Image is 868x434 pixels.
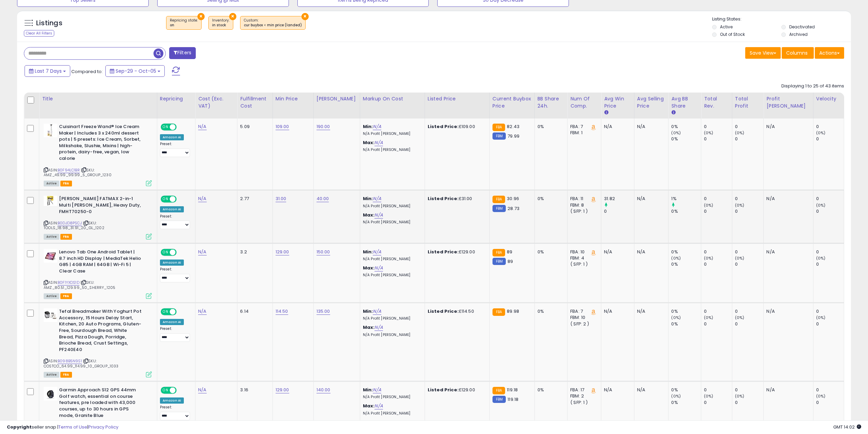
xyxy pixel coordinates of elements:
div: on [170,23,198,28]
span: Last 7 Days [35,68,62,74]
div: N/A [766,308,808,314]
label: Archived [789,31,808,37]
div: 0 [704,321,732,327]
a: N/A [373,249,381,255]
small: FBA [492,308,505,316]
div: Markup on Cost [363,95,422,102]
p: N/A Profit [PERSON_NAME] [363,273,420,278]
div: Preset: [160,267,190,282]
button: Actions [815,47,844,59]
span: | SKU: COSTCO_64.99_114.99_10_GROUP_1033 [44,358,119,368]
a: 135.00 [317,308,330,315]
span: 2025-10-13 14:02 GMT [833,424,861,430]
small: (0%) [735,393,745,399]
div: £129.00 [428,387,484,393]
a: 109.00 [276,123,289,130]
a: B0DJD8PSCJ [58,220,82,226]
small: FBA [492,124,505,131]
div: 1% [671,196,701,202]
div: £114.50 [428,308,484,314]
div: 0 [735,321,764,327]
b: Listed Price: [428,123,459,130]
div: N/A [766,387,808,393]
div: Current Buybox Price [492,95,532,110]
div: 0 [704,249,732,255]
div: 0 [816,387,844,393]
div: N/A [604,124,629,130]
div: Amazon AI [160,134,184,140]
div: £129.00 [428,249,484,255]
span: 89.98 [507,308,519,314]
small: FBM [492,396,506,403]
div: 0% [671,387,701,393]
div: Cost (Exc. VAT) [198,95,234,110]
span: Compared to: [71,68,103,75]
div: 0 [735,208,764,214]
div: Num of Comp. [570,95,598,110]
a: B0F94LC1BR [58,167,80,173]
div: 0% [671,136,701,142]
span: FBA [60,234,72,240]
div: Fulfillment Cost [240,95,269,110]
div: 0 [816,308,844,314]
a: 190.00 [317,123,330,130]
a: N/A [374,212,383,219]
div: 0% [671,400,701,406]
button: × [197,13,205,20]
a: N/A [198,195,206,202]
button: × [301,13,309,20]
img: 41qtqtpY5xL._SL40_.jpg [44,249,57,263]
div: Amazon AI [160,206,184,212]
div: 0 [816,321,844,327]
small: FBA [492,249,505,256]
a: 129.00 [276,249,289,255]
a: N/A [373,123,381,130]
div: Preset: [160,142,190,157]
div: ( SFP: 1 ) [570,400,596,406]
div: 0 [816,196,844,202]
b: [PERSON_NAME] FATMAX 2-in-1 Multi [PERSON_NAME], Heavy Duty, FMHT70250-0 [59,196,142,216]
a: B0F1YXDS1D [58,280,79,285]
span: ON [161,309,170,315]
b: Min: [363,195,373,202]
a: N/A [198,308,206,315]
div: 6.14 [240,308,267,314]
small: (0%) [735,315,745,320]
div: N/A [604,249,629,255]
div: Preset: [160,326,190,342]
div: N/A [766,249,808,255]
div: 0 [816,400,844,406]
div: FBA: 17 [570,387,596,393]
span: All listings currently available for purchase on Amazon [44,181,59,186]
a: N/A [198,387,206,393]
small: (0%) [671,130,681,136]
div: FBA: 7 [570,124,596,130]
small: FBA [492,196,505,203]
b: Max: [363,403,375,409]
div: 0% [538,308,562,314]
div: 0 [816,136,844,142]
div: 0% [538,196,562,202]
small: FBM [492,258,506,265]
a: N/A [373,195,381,202]
b: Tefal Breadmaker With Yoghurt Pot Accessory, 15 Hours Delay Start, Kitchen, 20 Auto Programs, Glu... [59,308,142,354]
a: N/A [198,249,206,255]
div: seller snap | | [7,424,118,431]
a: N/A [374,139,383,146]
b: Cuisinart Freeze Wand® Ice Cream Maker | Includes 3 x 240ml dessert pots | 5 presets: Ice Cream, ... [59,124,142,163]
img: 318rD-CYd-L._SL40_.jpg [44,196,57,206]
div: 0 [735,261,764,267]
span: Repricing state : [170,18,198,28]
b: Listed Price: [428,387,459,393]
span: Sep-29 - Oct-05 [116,68,156,74]
b: Garmin Approach S12 GPS 44mm Golf watch, essential on course features, pre loaded with 43,000 cou... [59,387,142,420]
p: N/A Profit [PERSON_NAME] [363,316,420,321]
span: | SKU: AMZ_80.51_129.99_50_SHERRY_1205 [44,280,115,290]
div: Clear All Filters [24,30,54,37]
a: Privacy Policy [88,424,118,430]
small: FBM [492,205,506,212]
div: 0% [538,124,562,130]
div: N/A [637,196,663,202]
div: 0 [735,249,764,255]
span: ON [161,196,170,202]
